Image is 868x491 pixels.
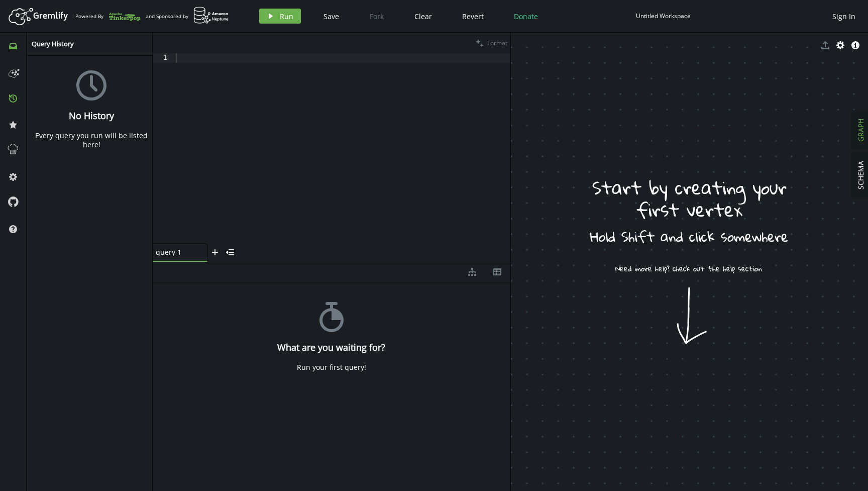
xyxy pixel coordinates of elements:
[832,12,855,21] span: Sign In
[370,12,384,21] span: Fork
[487,39,507,47] span: Format
[75,8,141,25] div: Powered By
[277,342,385,353] h4: What are you waiting for?
[69,111,114,121] h4: No History
[32,131,151,149] div: Every query you run will be listed here!
[827,9,860,24] button: Sign In
[514,12,538,21] span: Donate
[193,7,229,24] img: AWS Neptune
[455,9,491,24] button: Revert
[323,12,339,21] span: Save
[156,248,196,257] span: query 1
[414,12,432,21] span: Clear
[146,7,229,26] div: and Sponsored by
[316,9,347,24] button: Save
[473,33,510,53] button: Format
[506,9,546,24] button: Donate
[259,9,301,24] button: Run
[636,12,691,20] div: Untitled Workspace
[280,12,293,21] span: Run
[32,39,74,48] span: Query History
[153,53,174,63] div: 1
[856,119,865,142] span: GRAPH
[362,9,392,24] button: Fork
[856,161,865,189] span: SCHEMA
[297,363,366,372] div: Run your first query!
[407,9,440,24] button: Clear
[462,12,484,21] span: Revert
